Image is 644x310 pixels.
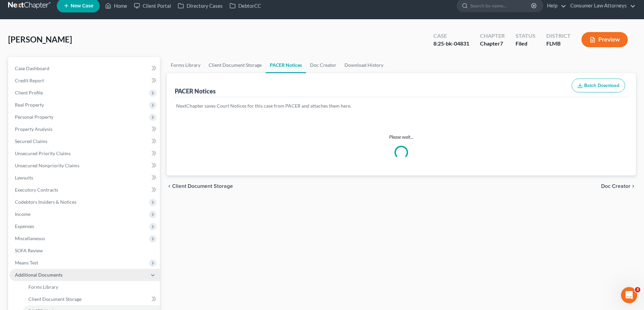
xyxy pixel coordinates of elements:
span: Means Test [15,260,38,265]
a: Credit Report [9,75,160,87]
span: Real Property [15,102,44,108]
span: Personal Property [15,114,53,120]
a: SOFA Review [9,245,160,257]
a: Property Analysis [9,123,160,135]
span: Miscellaneous [15,235,45,241]
a: Client Document Storage [23,293,160,305]
a: Client Document Storage [205,57,266,73]
div: Chapter [480,32,505,40]
span: Forms Library [28,284,58,290]
span: SOFA Review [15,248,43,253]
div: Case [433,32,469,40]
button: Doc Creator chevron_right [601,184,636,189]
span: Income [15,211,30,217]
span: Client Document Storage [28,296,81,302]
a: Forms Library [167,57,205,73]
p: Please wait... [167,134,636,140]
span: Client Profile [15,90,43,95]
a: Case Dashboard [9,62,160,75]
span: Doc Creator [601,184,630,189]
iframe: Intercom live chat [621,287,637,303]
p: NextChapter saves Court Notices for this case from PACER and attaches them here. [176,103,626,109]
i: chevron_right [630,184,636,189]
a: Secured Claims [9,135,160,147]
div: Chapter [480,40,505,48]
span: Case Dashboard [15,65,49,71]
span: Codebtors Insiders & Notices [15,199,76,205]
span: Unsecured Priority Claims [15,150,71,156]
span: 7 [500,40,503,47]
span: Expenses [15,223,34,229]
div: PACER Notices [175,87,216,95]
a: Forms Library [23,281,160,293]
span: Lawsuits [15,175,33,180]
span: Client Document Storage [172,184,233,189]
span: Secured Claims [15,138,47,144]
a: Unsecured Priority Claims [9,147,160,160]
span: Batch Download [584,83,619,88]
a: PACER Notices [266,57,306,73]
i: chevron_left [167,184,172,189]
div: Status [516,32,535,40]
a: Lawsuits [9,172,160,184]
span: Property Analysis [15,126,52,132]
span: 3 [635,287,640,292]
span: Credit Report [15,78,44,83]
div: FLMB [546,40,571,48]
span: Additional Documents [15,272,63,278]
a: Unsecured Nonpriority Claims [9,160,160,172]
span: New Case [71,3,93,8]
button: chevron_left Client Document Storage [167,184,233,189]
button: Preview [581,32,628,47]
div: Filed [516,40,535,48]
div: District [546,32,571,40]
a: Download History [340,57,387,73]
span: Unsecured Nonpriority Claims [15,163,79,168]
span: [PERSON_NAME] [8,34,72,44]
a: Doc Creator [306,57,340,73]
a: Executory Contracts [9,184,160,196]
button: Batch Download [572,79,625,93]
div: 8:25-bk-04831 [433,40,469,48]
span: Executory Contracts [15,187,58,193]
